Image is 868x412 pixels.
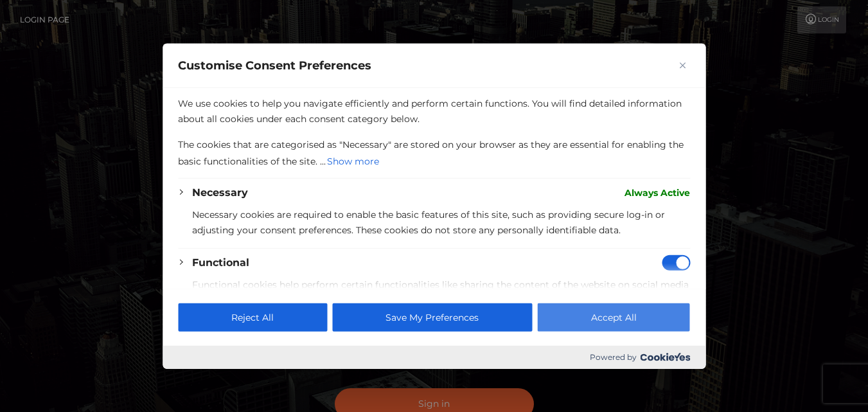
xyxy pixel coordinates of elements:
[538,303,690,332] button: Accept All
[326,152,380,170] button: Show more
[178,57,371,73] span: Customise Consent Preferences
[640,353,690,361] img: Cookieyes logo
[679,62,686,68] img: Close
[178,95,690,126] p: We use cookies to help you navigate efficiently and perform certain functions. You will find deta...
[192,206,690,237] p: Necessary cookies are required to enable the basic features of this site, such as providing secur...
[192,184,248,200] button: Necessary
[192,255,249,270] button: Functional
[624,184,690,200] span: Always Active
[163,43,705,368] div: Customise Consent Preferences
[332,303,532,332] button: Save My Preferences
[178,136,690,170] p: The cookies that are categorised as "Necessary" are stored on your browser as they are essential ...
[178,303,327,332] button: Reject All
[662,255,690,270] input: Disable Functional
[675,57,690,73] button: Close
[163,346,705,369] div: Powered by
